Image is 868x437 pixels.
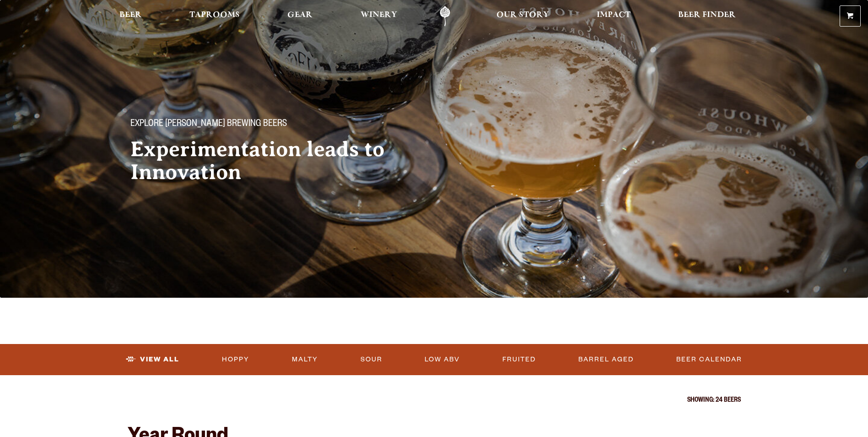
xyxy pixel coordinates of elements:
a: Fruited [499,349,539,370]
span: Gear [287,11,313,19]
a: Gear [281,6,318,27]
span: Our Story [496,11,549,19]
span: Explore [PERSON_NAME] Brewing Beers [130,119,287,131]
p: Showing: 24 Beers [128,397,741,404]
a: Winery [355,6,403,27]
span: Impact [597,11,631,19]
h2: Experimentation leads to Innovation [130,138,416,184]
a: Barrel Aged [575,349,637,370]
span: Beer [119,11,142,19]
span: Beer Finder [678,11,736,19]
a: Malty [288,349,322,370]
a: Odell Home [428,6,462,27]
a: Sour [357,349,386,370]
a: Beer Finder [672,6,742,27]
a: Our Story [491,6,555,27]
span: Taprooms [189,11,240,19]
a: Taprooms [183,6,246,27]
a: Beer Calendar [673,349,746,370]
span: Winery [361,11,397,19]
a: Low ABV [421,349,464,370]
a: Impact [591,6,636,27]
a: Beer [113,6,148,27]
a: View All [122,349,183,370]
a: Hoppy [218,349,253,370]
